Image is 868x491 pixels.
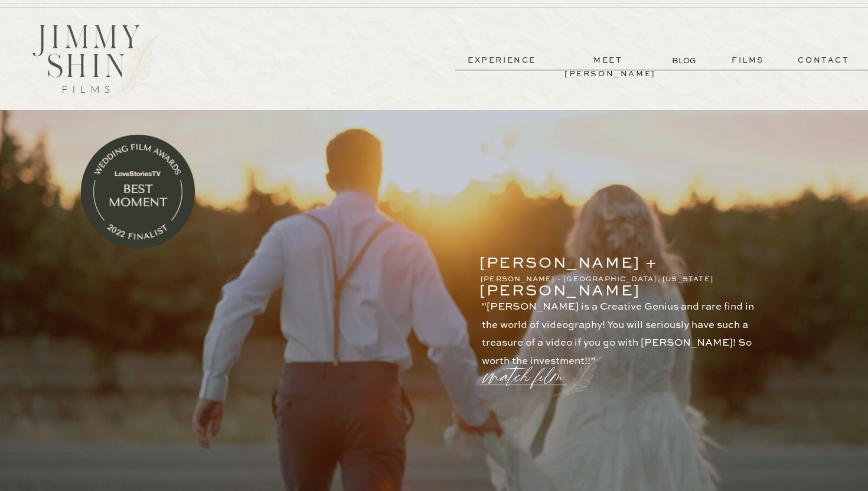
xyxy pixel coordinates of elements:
a: meet [PERSON_NAME] [564,54,652,67]
p: "[PERSON_NAME] is a Creative Genius and rare find in the world of videography! You will seriously... [482,298,766,356]
a: contact [781,54,866,67]
a: experience [458,54,546,67]
p: [PERSON_NAME] + [PERSON_NAME] [479,250,727,266]
p: [PERSON_NAME] - [GEOGRAPHIC_DATA], [US_STATE] [481,274,728,284]
a: films [719,54,777,67]
a: watch film [485,347,570,392]
a: BLOG [672,54,699,67]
